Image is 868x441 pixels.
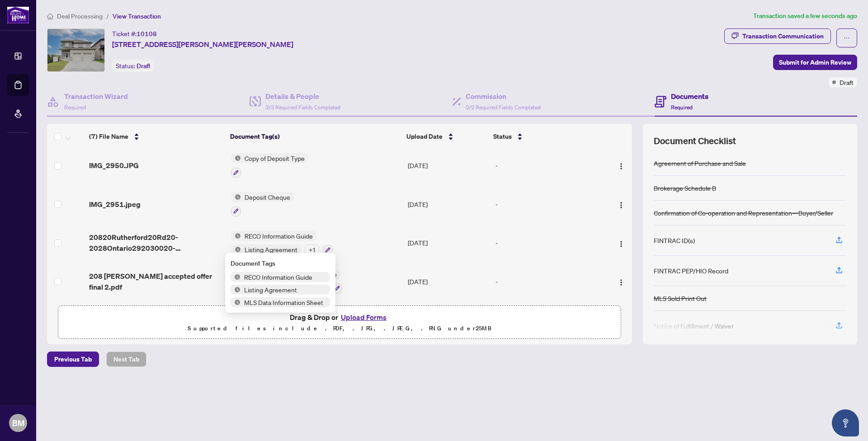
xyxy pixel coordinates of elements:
[64,323,615,334] p: Supported files include .PDF, .JPG, .JPEG, .PNG under 25 MB
[137,62,151,70] span: Draft
[231,258,330,268] div: Document Tags
[89,199,141,210] span: IMG_2951.jpeg
[773,55,857,70] button: Submit for Admin Review
[654,208,833,218] div: Confirmation of Co-operation and Representation—Buyer/Seller
[614,158,628,173] button: Logo
[495,199,598,209] div: -
[47,13,53,19] span: home
[47,29,104,71] img: IMG-N12285992_1.jpg
[231,153,241,163] img: Status Icon
[106,11,109,21] li: /
[654,135,736,147] span: Document Checklist
[137,30,157,38] span: 10108
[231,244,241,254] img: Status Icon
[614,235,628,250] button: Logo
[495,160,598,170] div: -
[495,277,598,286] div: -
[404,262,492,301] td: [DATE]
[290,311,389,323] span: Drag & Drop or
[618,279,625,286] img: Logo
[654,266,728,276] div: FINTRAC PEP/HIO Record
[89,131,128,141] span: (7) File Name
[47,352,99,367] button: Previous Tab
[85,124,226,149] th: (7) File Name
[231,285,241,295] img: Status Icon
[58,306,621,339] span: Drag & Drop orUpload FormsSupported files include .PDF, .JPG, .JPEG, .PNG under25MB
[112,60,154,72] div: Status:
[618,163,625,170] img: Logo
[241,297,327,307] span: MLS Data Information Sheet
[231,231,333,255] button: Status IconRECO Information GuideStatus IconListing Agreement+1
[241,153,308,163] span: Copy of Deposit Type
[404,146,492,185] td: [DATE]
[231,153,308,178] button: Status IconCopy of Deposit Type
[112,28,157,39] div: Ticket #:
[654,183,716,193] div: Brokerage Schedule B
[724,28,831,44] button: Transaction Communication
[241,244,301,254] span: Listing Agreement
[12,417,24,429] span: BM
[89,271,223,292] span: 208 [PERSON_NAME] accepted offer final 2.pdf
[742,29,824,43] div: Transaction Communication
[618,240,625,248] img: Logo
[241,231,316,241] span: RECO Information Guide
[614,274,628,289] button: Logo
[305,244,319,254] div: + 1
[113,12,161,20] span: View Transaction
[844,35,850,41] span: ellipsis
[404,224,492,263] td: [DATE]
[654,235,695,245] div: FINTRAC ID(s)
[614,197,628,211] button: Logo
[112,39,293,50] span: [STREET_ADDRESS][PERSON_NAME][PERSON_NAME]
[241,192,294,202] span: Deposit Cheque
[64,91,128,102] h4: Transaction Wizard
[265,104,340,111] span: 3/3 Required Fields Completed
[490,124,599,149] th: Status
[231,192,294,216] button: Status IconDeposit Cheque
[403,124,490,149] th: Upload Date
[226,124,403,149] th: Document Tag(s)
[404,185,492,224] td: [DATE]
[338,311,389,323] button: Upload Forms
[231,231,241,241] img: Status Icon
[106,352,146,367] button: Next Tab
[779,55,851,70] span: Submit for Admin Review
[671,91,708,102] h4: Documents
[89,232,223,253] span: 20820Rutherford20Rd20-2028Ontario292030020-20Buyer20Representation20Agreement2020Authority20for20...
[832,409,859,436] button: Open asap
[618,202,625,209] img: Logo
[466,91,541,102] h4: Commission
[231,192,241,202] img: Status Icon
[241,272,316,282] span: RECO Information Guide
[231,272,241,282] img: Status Icon
[493,131,512,141] span: Status
[654,158,746,168] div: Agreement of Purchase and Sale
[54,352,92,366] span: Previous Tab
[406,131,443,141] span: Upload Date
[671,104,693,111] span: Required
[89,160,139,171] span: IMG_2950.JPG
[840,77,854,87] span: Draft
[64,104,86,111] span: Required
[265,91,340,102] h4: Details & People
[654,293,707,303] div: MLS Sold Print Out
[7,7,29,23] img: logo
[495,238,598,248] div: -
[753,11,857,21] article: Transaction saved a few seconds ago
[466,104,541,111] span: 0/2 Required Fields Completed
[241,285,301,295] span: Listing Agreement
[231,297,241,307] img: Status Icon
[57,12,103,20] span: Deal Processing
